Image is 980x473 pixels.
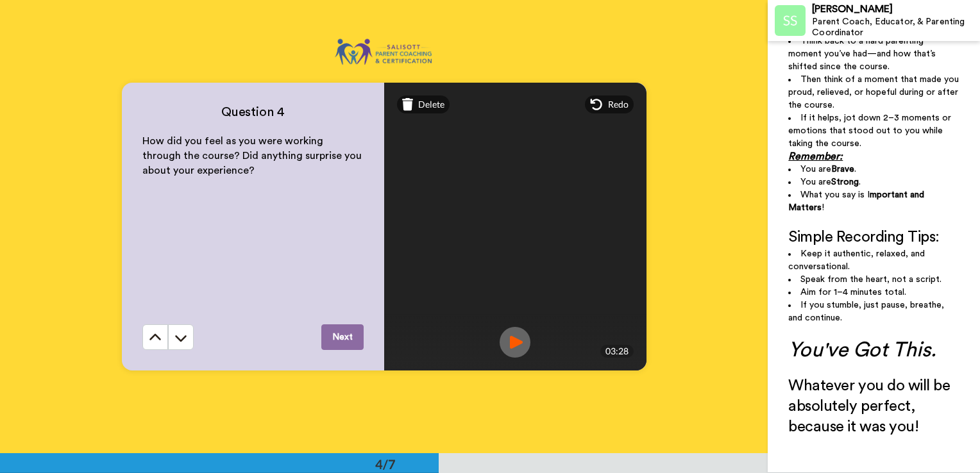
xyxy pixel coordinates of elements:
span: Aim for 1–4 minutes total. [800,288,906,297]
button: Next [321,324,364,350]
span: How did you feel as you were working through the course? Did anything surprise you about your exp... [142,136,364,176]
span: . [854,165,856,174]
span: Remember: [788,151,843,162]
div: Delete [397,95,450,113]
img: ic_record_play.svg [500,327,530,358]
span: You are [800,165,831,174]
span: Speak from the heart, not a script. [800,275,942,284]
span: . [859,178,861,187]
div: [PERSON_NAME] [812,3,979,15]
span: You've Got This. [788,340,936,360]
span: If it helps, jot down 2–3 moments or emotions that stood out to you while taking the course. [788,113,954,148]
span: Redo [608,98,629,111]
div: Parent Coach, Educator, & Parenting Coordinator [812,17,979,38]
div: Redo [585,95,634,113]
span: Simple Recording Tips: [788,229,939,245]
span: Think back to a hard parenting moment you’ve had—and how that’s shifted since the course. [788,37,938,71]
div: 03:28 [600,345,634,358]
span: Strong [831,178,859,187]
span: What you say is I [800,190,870,199]
div: 4/7 [355,455,416,473]
h4: Question 4 [142,103,364,121]
span: Brave [831,165,854,174]
img: Profile Image [775,5,806,36]
span: If you stumble, just pause, breathe, and continue. [788,301,947,322]
span: You are [800,178,831,187]
span: ! [822,203,824,212]
span: Whatever you do will be absolutely perfect, because it was you! [788,378,954,435]
span: Delete [418,98,444,111]
span: Then think of a moment that made you proud, relieved, or hopeful during or after the course. [788,75,961,110]
span: Keep it authentic, relaxed, and conversational. [788,249,927,271]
